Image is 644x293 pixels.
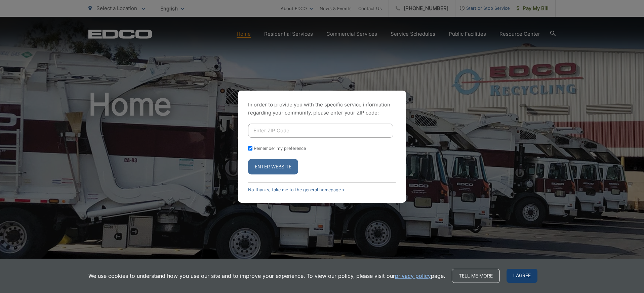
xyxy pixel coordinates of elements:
[452,269,500,283] a: Tell me more
[248,124,393,138] input: Enter ZIP Code
[507,269,537,283] span: I agree
[254,146,306,151] label: Remember my preference
[88,272,445,280] p: We use cookies to understand how you use our site and to improve your experience. To view our pol...
[395,272,431,280] a: privacy policy
[248,187,345,192] a: No thanks, take me to the general homepage >
[248,101,396,117] p: In order to provide you with the specific service information regarding your community, please en...
[248,159,298,174] button: Enter Website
